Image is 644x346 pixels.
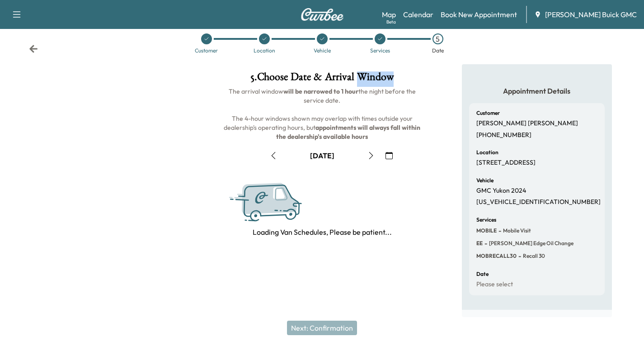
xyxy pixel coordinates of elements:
[276,123,422,141] b: appointments will always fall within the dealership's available hours
[226,177,328,230] img: Curbee Service.svg
[314,48,331,53] div: Vehicle
[310,151,334,161] div: [DATE]
[483,239,487,248] span: -
[501,227,531,234] span: Mobile Visit
[301,8,344,21] img: Curbee Logo
[441,9,517,20] a: Book New Appointment
[432,33,443,44] div: 5
[386,19,396,25] div: Beta
[476,187,526,195] p: GMC Yukon 2024
[476,227,497,234] span: MOBILE
[224,87,422,141] span: The arrival window the night before the service date. The 4-hour windows shown may overlap with t...
[497,226,501,235] span: -
[476,217,496,223] h6: Services
[487,240,573,247] span: Ewing Edge Oil Change
[370,48,390,53] div: Services
[476,159,536,167] p: [STREET_ADDRESS]
[476,198,601,206] p: [US_VEHICLE_IDENTIFICATION_NUMBER]
[432,48,444,53] div: Date
[517,251,521,261] span: -
[476,131,531,139] p: [PHONE_NUMBER]
[476,178,494,183] h6: Vehicle
[195,48,218,53] div: Customer
[476,119,578,128] p: [PERSON_NAME] [PERSON_NAME]
[254,48,275,53] div: Location
[476,150,498,155] h6: Location
[476,240,483,247] span: EE
[476,110,500,116] h6: Customer
[283,87,358,95] b: will be narrowed to 1 hour
[469,86,605,96] h5: Appointment Details
[403,9,433,20] a: Calendar
[545,9,637,20] span: [PERSON_NAME] Buick GMC
[521,252,545,260] span: Recall 30
[476,252,517,260] span: MOBRECALL30
[253,227,392,237] p: Loading Van Schedules, Please be patient...
[476,280,513,289] p: Please select
[476,271,489,277] h6: Date
[222,71,422,87] h1: 5 . Choose Date & Arrival Window
[29,44,38,53] div: Back
[382,9,396,20] a: MapBeta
